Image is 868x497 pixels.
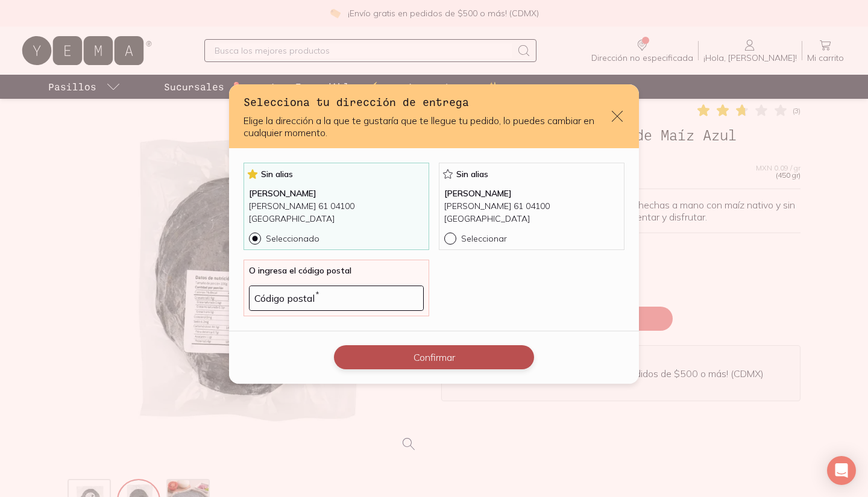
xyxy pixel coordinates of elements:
p: [PERSON_NAME] [444,187,619,200]
p: [PERSON_NAME] [249,187,424,200]
p: [PERSON_NAME] 61 04100 [GEOGRAPHIC_DATA] [249,200,424,225]
p: [PERSON_NAME] 61 04100 [GEOGRAPHIC_DATA] [444,200,619,225]
div: Open Intercom Messenger [827,456,856,485]
p: Seleccionado [266,233,319,244]
div: default [229,84,639,384]
p: Elige la dirección a la que te gustaría que te llegue tu pedido, lo puedes cambiar en cualquier m... [244,114,610,139]
p: O ingresa el código postal [249,265,424,276]
p: Seleccionar [461,233,507,244]
h3: Selecciona tu dirección de entrega [244,94,610,110]
span: Sin alias [456,169,488,180]
span: Sin alias [261,169,293,180]
button: Confirmar [334,345,534,369]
